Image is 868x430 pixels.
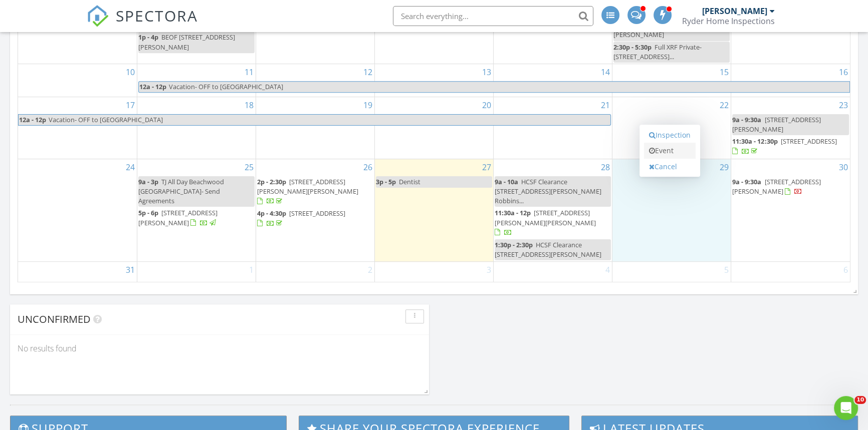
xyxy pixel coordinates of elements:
[495,207,611,239] a: 11:30a - 12p [STREET_ADDRESS][PERSON_NAME][PERSON_NAME]
[495,208,531,217] span: 11:30a - 12p
[854,396,866,404] span: 10
[732,177,820,196] a: 9a - 9:30a [STREET_ADDRESS][PERSON_NAME]
[732,177,820,196] span: [STREET_ADDRESS][PERSON_NAME]
[169,82,283,91] span: Vacation- OFF to [GEOGRAPHIC_DATA]
[718,159,731,175] a: Go to August 29, 2025
[361,97,374,113] a: Go to August 19, 2025
[393,6,593,26] input: Search everything...
[732,115,820,134] span: [STREET_ADDRESS][PERSON_NAME]
[644,127,696,143] a: Inspection
[138,207,255,229] a: 5p - 6p [STREET_ADDRESS][PERSON_NAME]
[495,177,518,186] span: 9a - 10a
[718,97,731,113] a: Go to August 22, 2025
[366,262,374,278] a: Go to September 2, 2025
[10,335,429,362] div: No results found
[603,262,612,278] a: Go to September 4, 2025
[289,209,345,218] span: [STREET_ADDRESS]
[612,262,731,295] td: Go to September 5, 2025
[138,208,218,227] a: 5p - 6p [STREET_ADDRESS][PERSON_NAME]
[682,16,775,26] div: Ryder Home Inspections
[138,208,218,227] span: [STREET_ADDRESS][PERSON_NAME]
[374,262,493,295] td: Go to September 3, 2025
[247,262,256,278] a: Go to September 1, 2025
[731,159,850,261] td: Go to August 30, 2025
[18,262,137,295] td: Go to August 31, 2025
[718,64,731,80] a: Go to August 15, 2025
[374,97,493,159] td: Go to August 20, 2025
[138,208,158,217] span: 5p - 6p
[613,43,702,61] span: Full XRF Private- [STREET_ADDRESS]...
[731,3,850,64] td: Go to August 9, 2025
[495,177,601,205] span: HCSF Clearance [STREET_ADDRESS][PERSON_NAME] Robbins...
[612,97,731,159] td: Go to August 22, 2025
[256,97,374,159] td: Go to August 19, 2025
[257,208,373,229] a: 4p - 4:30p [STREET_ADDRESS]
[495,240,533,249] span: 1:30p - 2:30p
[257,209,286,218] span: 4p - 4:30p
[256,3,374,64] td: Go to August 5, 2025
[361,64,374,80] a: Go to August 12, 2025
[644,159,696,175] a: Cancel
[399,177,420,186] span: Dentist
[257,177,358,196] span: [STREET_ADDRESS][PERSON_NAME][PERSON_NAME]
[480,97,493,113] a: Go to August 20, 2025
[780,137,836,146] span: [STREET_ADDRESS]
[731,97,850,159] td: Go to August 23, 2025
[139,82,167,92] span: 12a - 12p
[137,262,256,295] td: Go to September 1, 2025
[495,240,601,259] span: HCSF Clearance [STREET_ADDRESS][PERSON_NAME]
[702,6,767,16] div: [PERSON_NAME]
[612,64,731,97] td: Go to August 15, 2025
[116,5,198,26] span: SPECTORA
[837,64,850,80] a: Go to August 16, 2025
[243,64,256,80] a: Go to August 11, 2025
[837,97,850,113] a: Go to August 23, 2025
[87,5,109,27] img: The Best Home Inspection Software - Spectora
[124,159,137,175] a: Go to August 24, 2025
[124,262,137,278] a: Go to August 31, 2025
[612,159,731,261] td: Go to August 29, 2025
[124,97,137,113] a: Go to August 17, 2025
[18,312,91,326] span: Unconfirmed
[137,64,256,97] td: Go to August 11, 2025
[18,3,137,64] td: Go to August 3, 2025
[732,176,849,198] a: 9a - 9:30a [STREET_ADDRESS][PERSON_NAME]
[256,262,374,295] td: Go to September 2, 2025
[732,136,849,157] a: 11:30a - 12:30p [STREET_ADDRESS]
[374,159,493,261] td: Go to August 27, 2025
[485,262,493,278] a: Go to September 3, 2025
[732,137,777,146] span: 11:30a - 12:30p
[480,159,493,175] a: Go to August 27, 2025
[138,177,158,186] span: 9a - 3p
[243,159,256,175] a: Go to August 25, 2025
[731,64,850,97] td: Go to August 16, 2025
[612,3,731,64] td: Go to August 8, 2025
[732,177,761,186] span: 9a - 9:30a
[732,115,761,124] span: 9a - 9:30a
[494,3,612,64] td: Go to August 7, 2025
[495,208,596,227] span: [STREET_ADDRESS][PERSON_NAME][PERSON_NAME]
[644,143,696,159] a: Event
[494,159,612,261] td: Go to August 28, 2025
[599,159,612,175] a: Go to August 28, 2025
[361,159,374,175] a: Go to August 26, 2025
[18,97,137,159] td: Go to August 17, 2025
[87,14,198,35] a: SPECTORA
[49,115,163,124] span: Vacation- OFF to [GEOGRAPHIC_DATA]
[599,97,612,113] a: Go to August 21, 2025
[613,43,652,52] span: 2:30p - 5:30p
[137,97,256,159] td: Go to August 18, 2025
[256,159,374,261] td: Go to August 26, 2025
[257,209,345,227] a: 4p - 4:30p [STREET_ADDRESS]
[124,64,137,80] a: Go to August 10, 2025
[599,64,612,80] a: Go to August 14, 2025
[841,262,850,278] a: Go to September 6, 2025
[495,208,596,236] a: 11:30a - 12p [STREET_ADDRESS][PERSON_NAME][PERSON_NAME]
[834,396,858,420] iframe: Intercom live chat
[374,64,493,97] td: Go to August 13, 2025
[257,177,358,205] a: 2p - 2:30p [STREET_ADDRESS][PERSON_NAME][PERSON_NAME]
[137,159,256,261] td: Go to August 25, 2025
[376,177,396,186] span: 3p - 5p
[138,33,235,51] span: BEOF [STREET_ADDRESS][PERSON_NAME]
[19,115,47,125] span: 12a - 12p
